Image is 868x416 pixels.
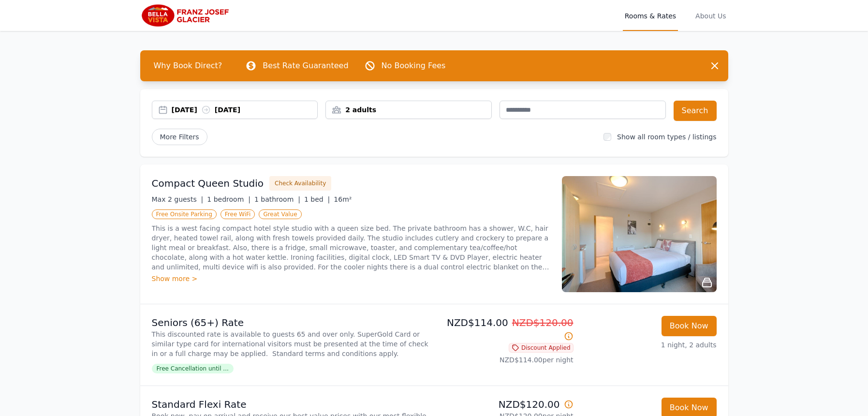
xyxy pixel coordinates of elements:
[146,56,230,75] span: Why Book Direct?
[172,105,318,115] div: [DATE] [DATE]
[207,195,250,203] span: 1 bedroom |
[152,129,207,145] span: More Filters
[140,4,233,27] img: Bella Vista Franz Josef Glacier
[152,209,217,219] span: Free Onsite Parking
[304,195,330,203] span: 1 bed |
[334,195,352,203] span: 16m²
[259,209,301,219] span: Great Value
[617,133,716,141] label: Show all room types / listings
[509,343,574,353] span: Discount Applied
[326,105,491,115] div: 2 adults
[152,364,234,373] span: Free Cancellation until ...
[662,316,717,336] button: Book Now
[152,177,264,190] h3: Compact Queen Studio
[674,101,717,121] button: Search
[221,209,255,219] span: Free WiFi
[152,316,430,329] p: Seniors (65+) Rate
[263,60,348,72] p: Best Rate Guaranteed
[438,398,574,411] p: NZD$120.00
[152,329,430,358] p: This discounted rate is available to guests 65 and over only. SuperGold Card or similar type card...
[382,60,446,72] p: No Booking Fees
[152,195,204,203] span: Max 2 guests |
[269,176,331,191] button: Check Availability
[152,223,550,272] p: This is a west facing compact hotel style studio with a queen size bed. The private bathroom has ...
[581,340,717,350] p: 1 night, 2 adults
[152,274,550,283] div: Show more >
[254,195,300,203] span: 1 bathroom |
[152,398,430,411] p: Standard Flexi Rate
[512,317,574,328] span: NZD$120.00
[438,355,574,365] p: NZD$114.00 per night
[438,316,574,343] p: NZD$114.00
